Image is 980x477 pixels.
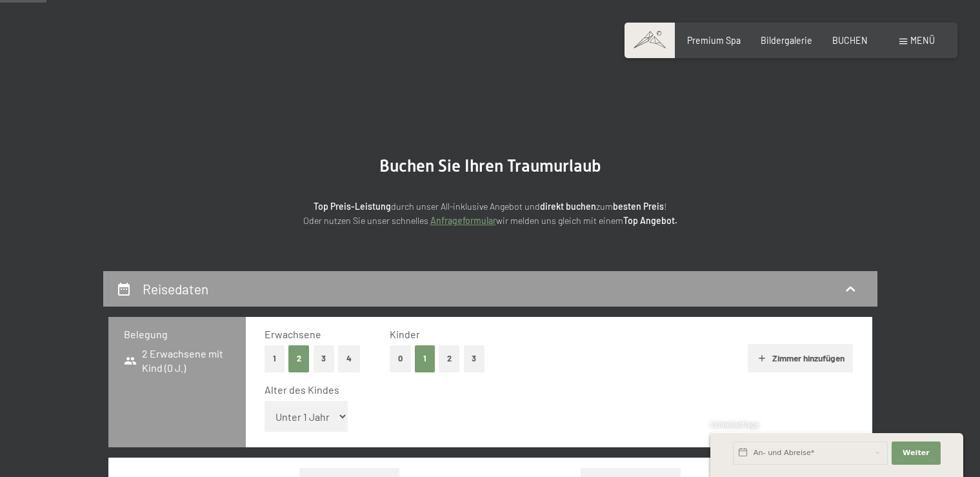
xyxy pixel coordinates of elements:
[143,281,208,297] h2: Reisedaten
[687,35,741,46] a: Premium Spa
[761,35,812,46] a: Bildergalerie
[124,327,230,341] h3: Belegung
[748,344,853,372] button: Zimmer hinzufügen
[892,441,941,465] button: Weiter
[910,35,935,46] span: Menü
[613,201,664,212] strong: besten Preis
[124,347,230,376] span: 2 Erwachsene mit Kind (0 J.)
[265,345,285,372] button: 1
[265,383,843,397] div: Alter des Kindes
[379,156,601,176] span: Buchen Sie Ihren Traumurlaub
[439,345,460,372] button: 2
[464,345,485,372] button: 3
[623,215,677,226] strong: Top Angebot.
[390,345,411,372] button: 0
[206,199,774,228] p: durch unser All-inklusive Angebot und zum ! Oder nutzen Sie unser schnelles wir melden uns gleich...
[710,420,759,429] span: Schnellanfrage
[314,345,335,372] button: 3
[338,345,360,372] button: 4
[832,35,868,46] a: BUCHEN
[540,201,596,212] strong: direkt buchen
[903,448,930,458] span: Weiter
[430,215,496,226] a: Anfrageformular
[415,345,435,372] button: 1
[265,328,321,340] span: Erwachsene
[314,201,391,212] strong: Top Preis-Leistung
[288,345,310,372] button: 2
[390,328,420,340] span: Kinder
